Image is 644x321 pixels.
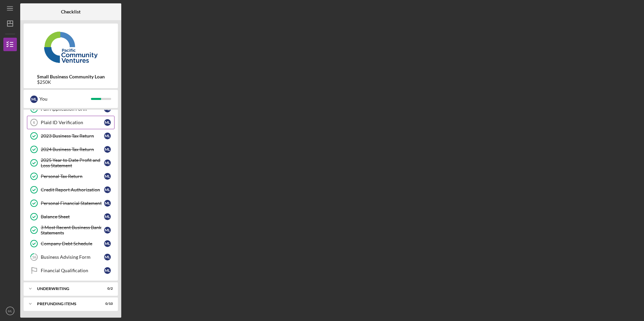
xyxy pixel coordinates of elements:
tspan: 6 [33,120,35,124]
text: ML [8,309,12,313]
div: M L [104,267,111,274]
div: M L [104,119,111,126]
div: Personal Tax Return [41,174,104,179]
div: Prefunding Items [37,302,96,306]
a: Financial QualificationML [27,264,115,277]
div: Business Advising Form [41,254,104,260]
div: 3 Most Recent Business Bank Statements [41,225,104,236]
div: $250K [37,79,105,85]
div: M L [104,133,111,139]
a: 2025 Year to Date Profit and Loss StatementML [27,156,115,170]
div: M L [104,240,111,247]
div: M L [104,227,111,234]
div: M L [104,213,111,220]
div: Company Debt Schedule [41,241,104,246]
a: Personal Tax ReturnML [27,170,115,183]
div: 0 / 2 [101,287,113,291]
div: Underwriting [37,287,96,291]
div: M L [30,96,38,103]
div: Credit Report Authorization [41,187,104,192]
tspan: 16 [32,255,36,259]
button: ML [3,304,17,318]
div: M L [104,146,111,153]
div: You [39,93,91,105]
div: M L [104,186,111,193]
div: 2025 Year to Date Profit and Loss Statement [41,157,104,168]
div: 0 / 10 [101,302,113,306]
div: Balance Sheet [41,214,104,219]
a: 2024 Business Tax ReturnML [27,143,115,156]
a: 2023 Business Tax ReturnML [27,129,115,143]
b: Small Business Community Loan [37,74,105,79]
div: 2023 Business Tax Return [41,133,104,139]
div: Plaid ID Verification [41,120,104,125]
div: Financial Qualification [41,268,104,273]
div: 2024 Business Tax Return [41,147,104,152]
b: Checklist [61,9,80,14]
a: 16Business Advising FormML [27,250,115,264]
img: Product logo [24,27,118,67]
a: Company Debt ScheduleML [27,237,115,250]
a: Balance SheetML [27,210,115,223]
div: M L [104,200,111,207]
a: Credit Report AuthorizationML [27,183,115,197]
a: 6Plaid ID VerificationML [27,116,115,129]
div: M L [104,173,111,180]
a: Personal Financial StatementML [27,197,115,210]
a: 3 Most Recent Business Bank StatementsML [27,223,115,237]
div: M L [104,254,111,260]
div: Personal Financial Statement [41,201,104,206]
div: M L [104,159,111,166]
